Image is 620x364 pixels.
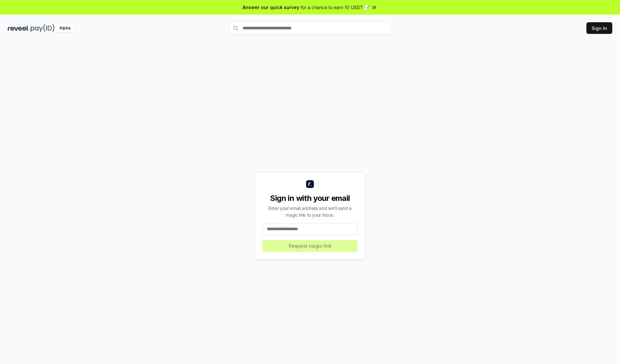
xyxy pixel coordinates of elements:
button: Sign In [586,22,612,34]
img: logo_small [306,180,314,188]
img: pay_id [31,24,55,32]
div: Enter your email address and we’ll send a magic link to your inbox. [263,205,357,218]
span: Answer our quick survey [243,4,299,11]
img: reveel_dark [8,24,29,32]
span: for a chance to earn 10 USDT 📝 [301,4,370,11]
div: Alpha [56,24,74,32]
div: Sign in with your email [263,193,357,203]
